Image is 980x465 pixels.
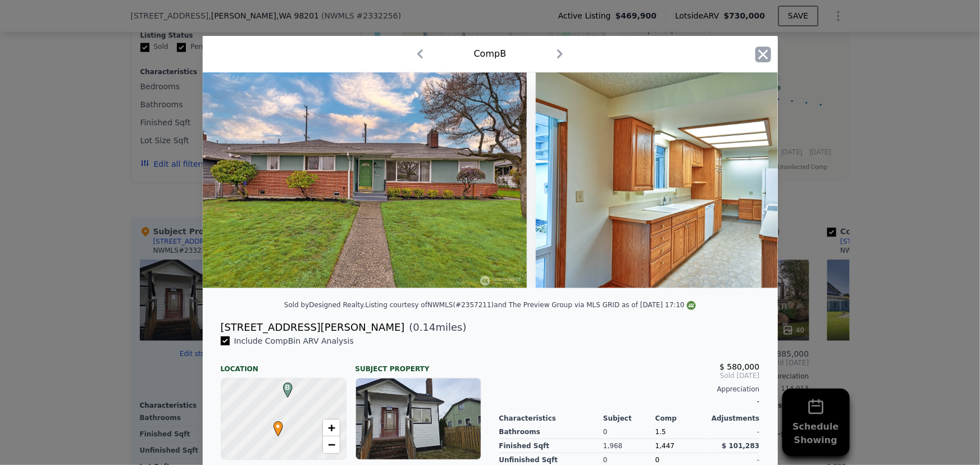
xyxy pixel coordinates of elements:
span: B [280,382,295,393]
div: [STREET_ADDRESS][PERSON_NAME] [221,320,405,335]
a: Zoom out [323,436,340,453]
div: Comp B [474,47,507,61]
div: Bathrooms [499,425,604,439]
div: Finished Sqft [499,439,604,453]
img: Property Img [203,72,527,288]
span: 0 [655,456,660,464]
div: Adjustments [708,414,760,423]
span: Include Comp B in ARV Analysis [230,336,358,345]
div: Sold by Designed Realty . [284,301,366,309]
span: $ 101,283 [722,442,759,450]
div: 1.5 [655,425,708,439]
div: 1,968 [603,439,655,453]
a: Zoom in [323,420,340,436]
div: Location [221,355,347,373]
img: Property Img [536,72,860,288]
span: + [327,421,335,435]
div: - [499,394,760,409]
div: Appreciation [499,385,760,394]
span: − [327,437,335,452]
div: Characteristics [499,414,604,423]
span: 1,447 [655,442,674,450]
div: B [280,382,287,389]
span: $ 580,000 [719,362,759,371]
span: Sold [DATE] [499,371,760,380]
span: 0.14 [413,321,436,333]
div: Comp [655,414,708,423]
img: NWMLS Logo [687,301,696,310]
span: ( miles) [405,320,467,335]
div: - [708,425,760,439]
div: Subject [603,414,655,423]
div: • [271,421,277,428]
div: Subject Property [355,355,481,373]
div: Listing courtesy of NWMLS (#2357211) and The Preview Group via MLS GRID as of [DATE] 17:10 [365,301,696,309]
div: 0 [603,425,655,439]
span: • [271,418,286,435]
